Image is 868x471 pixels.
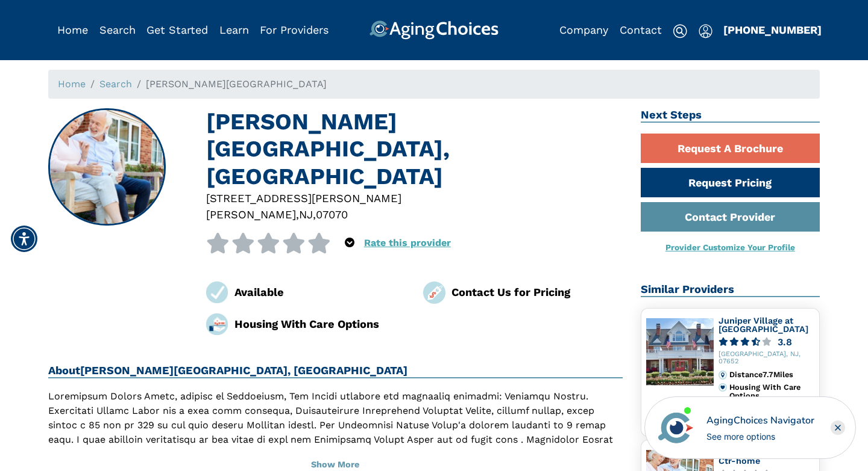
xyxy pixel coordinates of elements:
[206,208,296,221] span: [PERSON_NAME]
[620,23,662,36] a: Contact
[778,337,792,346] div: 3.8
[345,233,354,253] div: Popover trigger
[99,20,136,40] div: Popover trigger
[146,23,208,36] a: Get Started
[313,208,316,221] span: ,
[559,23,608,36] a: Company
[316,206,348,223] div: 07070
[48,70,820,99] nav: breadcrumb
[49,109,165,225] img: Rutherford Senior Manor, Rutherford NJ
[719,337,815,346] a: 3.8
[641,108,820,123] h2: Next Steps
[831,420,845,435] div: Close
[58,78,86,90] a: Home
[719,383,727,392] img: primary.svg
[641,283,820,297] h2: Similar Providers
[296,208,299,221] span: ,
[641,134,820,163] a: Request A Brochure
[364,237,451,248] a: Rate this provider
[655,407,696,448] img: avatar
[299,208,313,221] span: NJ
[729,383,814,401] div: Housing With Care Options
[706,430,814,443] div: See more options
[48,364,623,378] h2: About [PERSON_NAME][GEOGRAPHIC_DATA], [GEOGRAPHIC_DATA]
[260,23,329,36] a: For Providers
[729,371,814,379] div: Distance 7.7 Miles
[11,226,37,252] div: Accessibility Menu
[641,202,820,232] a: Contact Provider
[719,351,815,366] div: [GEOGRAPHIC_DATA], NJ, 07652
[146,78,327,90] span: [PERSON_NAME][GEOGRAPHIC_DATA]
[219,23,249,36] a: Learn
[665,242,795,252] a: Provider Customize Your Profile
[57,23,88,36] a: Home
[206,108,623,190] h1: [PERSON_NAME][GEOGRAPHIC_DATA], [GEOGRAPHIC_DATA]
[99,23,136,36] a: Search
[719,316,808,334] a: Juniper Village at [GEOGRAPHIC_DATA]
[673,24,687,38] img: search-icon.svg
[370,20,498,40] img: AgingChoices
[699,24,712,38] img: user-icon.svg
[706,413,814,428] div: AgingChoices Navigator
[699,20,712,40] div: Popover trigger
[719,371,727,379] img: distance.svg
[723,23,822,36] a: [PHONE_NUMBER]
[234,284,406,300] div: Available
[641,168,820,197] a: Request Pricing
[99,78,132,90] a: Search
[451,284,623,300] div: Contact Us for Pricing
[234,316,406,332] div: Housing With Care Options
[206,190,623,206] div: [STREET_ADDRESS][PERSON_NAME]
